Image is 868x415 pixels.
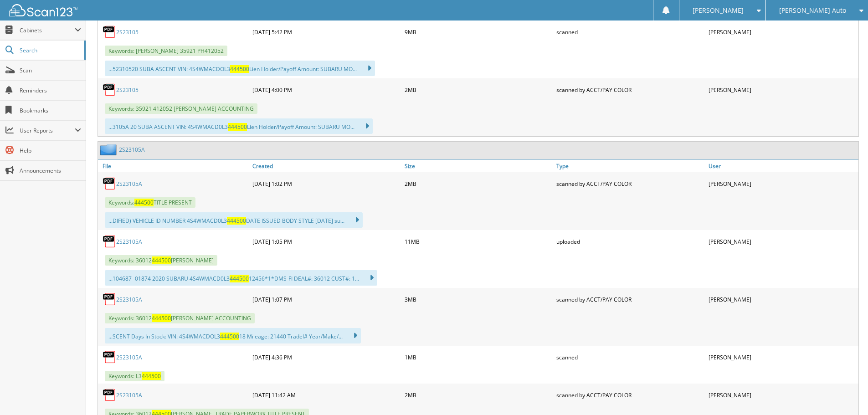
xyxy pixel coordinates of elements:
[105,313,255,323] span: Keywords: 36012 [PERSON_NAME] ACCOUNTING
[119,146,145,154] a: 2S23105A
[116,28,139,36] a: 2S23105
[554,23,706,41] div: scanned
[250,160,402,172] a: Created
[116,296,142,303] a: 2S23105A
[779,8,846,13] span: [PERSON_NAME] Auto
[142,372,161,380] span: 444500
[105,103,257,114] span: Keywords: 35921 412052 [PERSON_NAME] ACCOUNTING
[103,388,116,402] img: PDF.png
[116,354,142,361] a: 2S23105A
[105,328,361,343] div: ...SCENT Days In Stock: VIN: 4S4WMACDOL3 18 Mileage: 21440 Tradel# Year/Make/...
[706,160,858,172] a: User
[20,87,81,94] span: Reminders
[100,144,119,155] img: folder2.png
[105,46,227,56] span: Keywords: [PERSON_NAME] 35921 PH412052
[402,81,555,99] div: 2MB
[250,290,402,308] div: [DATE] 1:07 PM
[220,333,239,340] span: 444500
[227,217,246,225] span: 444500
[402,386,555,404] div: 2MB
[116,180,142,188] a: 2S23105A
[250,174,402,193] div: [DATE] 1:02 PM
[20,67,81,74] span: Scan
[116,391,142,399] a: 2S23105A
[554,348,706,366] div: scanned
[105,371,164,381] span: Keywords: L3
[693,8,744,13] span: [PERSON_NAME]
[105,212,363,228] div: ...DIFIED) VEHICLE ID NUMBER 4S4WMACD0L3 DATE ISSUED BODY STYLE [DATE] su...
[402,174,555,193] div: 2MB
[250,232,402,251] div: [DATE] 1:05 PM
[250,348,402,366] div: [DATE] 4:36 PM
[116,238,142,246] a: 2S23105A
[554,386,706,404] div: scanned by ACCT/PAY COLOR
[105,270,377,286] div: ...104687 -01874 2020 SUBARU 4S4WMACD0L3 12456*1*DMS-FI DEAL#: 36012 CUST#: 1...
[706,386,858,404] div: [PERSON_NAME]
[706,81,858,99] div: [PERSON_NAME]
[554,232,706,251] div: uploaded
[105,197,195,208] span: Keywords: TITLE PRESENT
[20,167,81,174] span: Announcements
[706,23,858,41] div: [PERSON_NAME]
[230,275,249,282] span: 444500
[20,147,81,154] span: Help
[20,46,80,54] span: Search
[20,107,81,114] span: Bookmarks
[822,371,868,415] iframe: Chat Widget
[20,26,75,34] span: Cabinets
[402,23,555,41] div: 9MB
[230,65,249,73] span: 444500
[134,199,154,206] span: 444500
[105,61,375,76] div: ...52310520 SUBA ASCENT VIN: 4S4WMACDOL3 Lien Holder/Payoff Amount: SUBARU MO...
[706,232,858,251] div: [PERSON_NAME]
[98,160,250,172] a: File
[152,256,171,264] span: 444500
[103,292,116,306] img: PDF.png
[402,160,555,172] a: Size
[402,290,555,308] div: 3MB
[706,174,858,193] div: [PERSON_NAME]
[706,290,858,308] div: [PERSON_NAME]
[706,348,858,366] div: [PERSON_NAME]
[116,86,139,94] a: 2S23105
[103,350,116,364] img: PDF.png
[250,386,402,404] div: [DATE] 11:42 AM
[105,118,373,134] div: ...3105A 20 SUBA ASCENT VIN: 4S4WMACD0L3 Lien Holder/Payoff Amount: SUBARU MO...
[554,174,706,193] div: scanned by ACCT/PAY COLOR
[402,232,555,251] div: 11MB
[20,127,75,134] span: User Reports
[402,348,555,366] div: 1MB
[152,314,171,322] span: 444500
[554,290,706,308] div: scanned by ACCT/PAY COLOR
[103,235,116,248] img: PDF.png
[250,81,402,99] div: [DATE] 4:00 PM
[554,160,706,172] a: Type
[105,255,217,266] span: Keywords: 36012 [PERSON_NAME]
[554,81,706,99] div: scanned by ACCT/PAY COLOR
[103,177,116,190] img: PDF.png
[9,4,77,16] img: scan123-logo-white.svg
[103,83,116,97] img: PDF.png
[250,23,402,41] div: [DATE] 5:42 PM
[228,123,247,131] span: 444500
[103,25,116,39] img: PDF.png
